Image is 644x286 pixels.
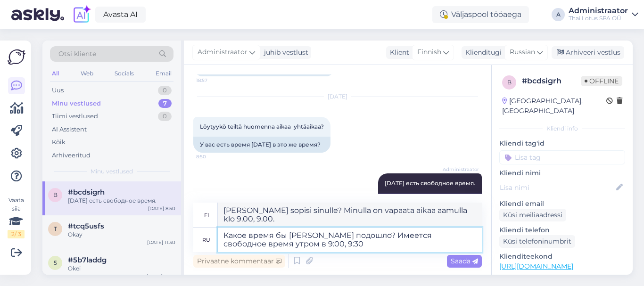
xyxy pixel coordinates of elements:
span: Finnish [417,47,441,57]
textarea: [PERSON_NAME] sopisi sinulle? Minulla on vapaata aikaa aamulla klo 9.00, 9.00. [218,203,482,227]
a: Avasta AI [95,7,146,23]
div: Klient [386,48,409,57]
div: Socials [113,67,136,80]
div: У вас есть время [DATE] в это же время? [193,137,330,153]
div: Uus [52,86,64,95]
span: #bcdsigrh [68,188,105,196]
p: Klienditeekond [499,252,625,261]
div: 2 / 3 [8,230,25,238]
span: b [507,79,512,86]
span: b [53,191,58,198]
div: Küsi telefoninumbrit [499,235,575,248]
div: [DATE] [193,92,482,101]
div: Minu vestlused [52,99,101,108]
span: Otsi kliente [58,49,96,59]
input: Lisa nimi [500,182,614,193]
div: [DATE] 8:50 [148,205,175,212]
div: juhib vestlust [260,48,308,57]
div: Thai Lotus SPA OÜ [569,15,628,22]
div: Arhiveeritud [52,151,91,160]
div: Web [79,67,95,80]
span: [DATE] есть свободное время. [385,180,475,187]
span: 5 [54,259,57,266]
div: Okei [68,264,175,273]
div: Huomenna on vapaata aikaa. [378,193,482,209]
div: [GEOGRAPHIC_DATA], [GEOGRAPHIC_DATA] [502,96,606,116]
span: Minu vestlused [91,167,133,176]
div: 0 [158,86,172,95]
div: Väljaspool tööaega [432,6,529,23]
div: Administraator [569,7,628,15]
div: AI Assistent [52,125,87,134]
span: t [54,225,57,232]
span: #tcq5usfs [68,222,104,230]
p: Vaata edasi ... [499,274,625,283]
div: A [552,8,565,21]
div: Arhiveeri vestlus [552,46,624,59]
div: Privaatne kommentaar [193,255,285,268]
img: Askly Logo [8,48,25,66]
div: Vaata siia [8,196,25,238]
img: explore-ai [72,5,91,25]
p: Kliendi nimi [499,168,625,178]
a: AdministraatorThai Lotus SPA OÜ [569,7,638,22]
div: Okay [68,230,175,239]
span: Löytyykö teiltä huomenna aikaa yhtäaikaa? [200,123,324,130]
div: All [50,67,61,80]
div: [DATE] 16:55 [147,273,175,280]
p: Kliendi telefon [499,225,625,235]
span: Russian [510,47,535,57]
p: Kliendi email [499,199,625,209]
div: [DATE] 11:30 [147,239,175,246]
span: 8:50 [196,153,231,160]
div: 7 [158,99,172,108]
span: #5b7laddg [68,256,107,264]
div: # bcdsigrh [522,75,581,87]
div: ru [202,232,210,248]
span: Administraator [198,47,248,57]
div: [DATE] есть свободное время. [68,196,175,205]
a: [URL][DOMAIN_NAME] [499,262,573,270]
span: 18:57 [196,77,231,84]
div: Kliendi info [499,124,625,133]
div: Tiimi vestlused [52,112,98,121]
div: Email [154,67,173,80]
div: fi [204,207,209,223]
div: Kõik [52,138,66,147]
span: Administraator [443,166,479,173]
textarea: Какое время бы [PERSON_NAME] подошло? Имеется свободное время утром в 9:00, 9:30 [218,228,482,252]
span: Offline [581,76,622,86]
div: Küsi meiliaadressi [499,209,566,221]
div: 0 [158,112,172,121]
span: Saada [451,257,478,265]
input: Lisa tag [499,150,625,164]
p: Kliendi tag'id [499,139,625,148]
div: Klienditugi [462,48,502,57]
